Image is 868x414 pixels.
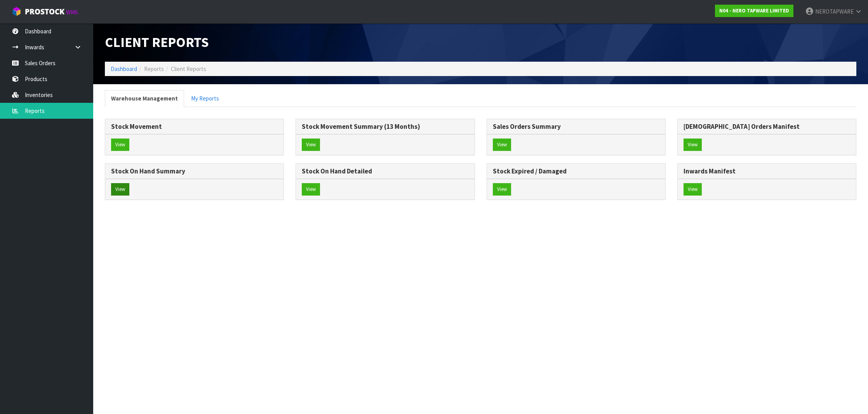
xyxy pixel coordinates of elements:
[719,7,789,14] strong: N04 - NERO TAPWARE LIMITED
[493,183,511,196] button: View
[111,65,137,73] a: Dashboard
[493,168,659,175] h3: Stock Expired / Damaged
[302,123,468,130] h3: Stock Movement Summary (13 Months)
[171,65,206,73] span: Client Reports
[111,183,129,196] button: View
[185,90,225,107] a: My Reports
[302,168,468,175] h3: Stock On Hand Detailed
[684,139,702,151] button: View
[493,139,511,151] button: View
[684,123,850,130] h3: [DEMOGRAPHIC_DATA] Orders Manifest
[111,139,129,151] button: View
[493,123,659,130] h3: Sales Orders Summary
[684,183,702,196] button: View
[111,123,278,130] h3: Stock Movement
[12,7,21,16] img: cube-alt.png
[25,7,64,17] span: ProStock
[66,9,78,16] small: WMS
[144,65,164,73] span: Reports
[302,139,320,151] button: View
[105,90,184,107] a: Warehouse Management
[815,8,854,15] span: NEROTAPWARE
[111,168,278,175] h3: Stock On Hand Summary
[302,183,320,196] button: View
[105,33,209,51] span: Client Reports
[684,168,850,175] h3: Inwards Manifest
